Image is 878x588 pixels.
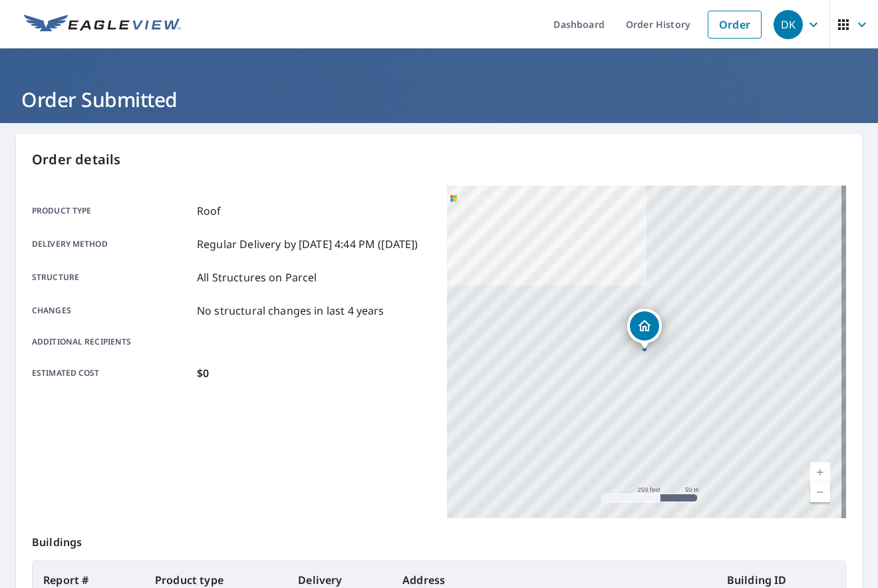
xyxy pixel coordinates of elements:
a: Current Level 17, Zoom In [810,462,830,482]
p: Buildings [32,518,846,561]
img: EV Logo [24,15,181,35]
a: Current Level 17, Zoom Out [810,482,830,502]
div: Dropped pin, building 1, Residential property, 2311 Dehne Rd Northbrook, IL 60062 [627,309,662,350]
p: Structure [32,269,192,285]
p: Estimated cost [32,365,192,381]
p: Order details [32,150,846,170]
p: Additional recipients [32,336,192,348]
p: Roof [197,203,221,219]
p: $0 [197,365,209,381]
p: All Structures on Parcel [197,269,317,285]
div: DK [774,10,803,39]
p: Changes [32,303,192,319]
p: Product type [32,203,192,219]
p: No structural changes in last 4 years [197,303,384,319]
a: Order [708,11,762,39]
h1: Order Submitted [16,86,862,113]
p: Delivery method [32,236,192,252]
p: Regular Delivery by [DATE] 4:44 PM ([DATE]) [197,236,418,252]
